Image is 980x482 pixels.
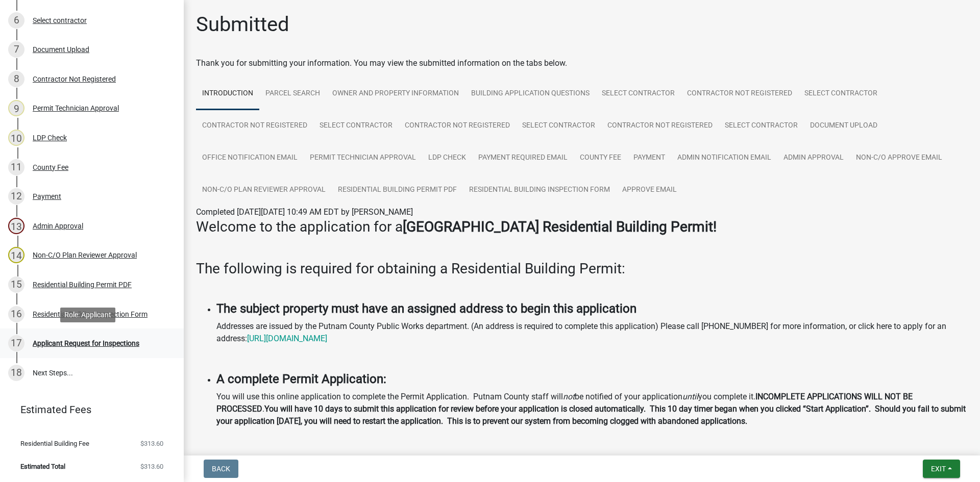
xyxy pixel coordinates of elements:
[140,463,163,470] span: $313.60
[33,75,116,83] div: Contractor Not Registered
[8,159,24,175] div: 11
[8,100,24,116] div: 9
[20,440,89,447] span: Residential Building Fee
[931,465,946,473] span: Exit
[8,71,24,87] div: 8
[682,392,698,401] i: until
[463,174,616,207] a: Residential Building Inspection Form
[216,391,968,427] p: You will use this online application to complete the Permit Application. Putnam County staff will...
[681,78,798,110] a: Contractor Not Registered
[719,110,804,142] a: Select contractor
[326,78,465,110] a: Owner and Property Information
[313,110,399,142] a: Select contractor
[216,301,636,316] strong: The subject property must have an assigned address to begin this application
[33,311,148,318] div: Residential Building Inspection Form
[332,174,463,207] a: Residential Building Permit PDF
[850,142,948,174] a: Non-C/O Approve Email
[671,142,777,174] a: Admin Notification Email
[140,440,163,447] span: $313.60
[33,134,67,141] div: LDP Check
[33,17,87,24] div: Select contractor
[196,260,968,277] h3: The following is required for obtaining a Residential Building Permit:
[8,399,167,420] a: Estimated Fees
[60,308,115,322] div: Role: Applicant
[804,110,884,142] a: Document Upload
[204,460,238,478] button: Back
[304,142,422,174] a: Permit Technician Approval
[247,334,327,343] a: [URL][DOMAIN_NAME]
[8,306,24,322] div: 16
[216,404,966,426] strong: You will have 10 days to submit this application for review before your application is closed aut...
[33,340,139,347] div: Applicant Request for Inspections
[216,320,968,345] p: Addresses are issued by the Putnam County Public Works department. (An address is required to com...
[196,218,968,236] h3: Welcome to the application for a
[196,207,413,217] span: Completed [DATE][DATE] 10:49 AM EDT by [PERSON_NAME]
[403,218,717,235] strong: [GEOGRAPHIC_DATA] Residential Building Permit!
[8,130,24,146] div: 10
[33,251,137,259] div: Non-C/O Plan Reviewer Approval
[8,247,24,263] div: 14
[596,78,681,110] a: Select contractor
[601,110,719,142] a: Contractor Not Registered
[259,78,326,110] a: Parcel search
[8,365,24,381] div: 18
[196,174,332,207] a: Non-C/O Plan Reviewer Approval
[8,276,24,293] div: 15
[465,78,596,110] a: Building Application Questions
[8,188,24,205] div: 12
[8,335,24,351] div: 17
[616,174,683,207] a: Approve Email
[33,222,83,230] div: Admin Approval
[472,142,574,174] a: Payment Required Email
[563,392,575,401] i: not
[8,218,24,234] div: 13
[33,193,61,200] div: Payment
[33,105,119,112] div: Permit Technician Approval
[196,142,304,174] a: Office Notification Email
[8,12,24,29] div: 6
[196,78,259,110] a: Introduction
[216,372,386,386] strong: A complete Permit Application:
[798,78,884,110] a: Select contractor
[196,110,313,142] a: Contractor Not Registered
[777,142,850,174] a: Admin Approval
[516,110,601,142] a: Select contractor
[20,463,65,470] span: Estimated Total
[196,57,968,69] div: Thank you for submitting your information. You may view the submitted information on the tabs below.
[33,164,68,171] div: County Fee
[399,110,516,142] a: Contractor Not Registered
[33,46,89,53] div: Document Upload
[196,12,289,37] h1: Submitted
[216,392,913,414] strong: INCOMPLETE APPLICATIONS WILL NOT BE PROCESSED
[33,281,132,288] div: Residential Building Permit PDF
[923,460,960,478] button: Exit
[212,465,230,473] span: Back
[422,142,472,174] a: LDP Check
[627,142,671,174] a: Payment
[574,142,627,174] a: County Fee
[8,41,24,58] div: 7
